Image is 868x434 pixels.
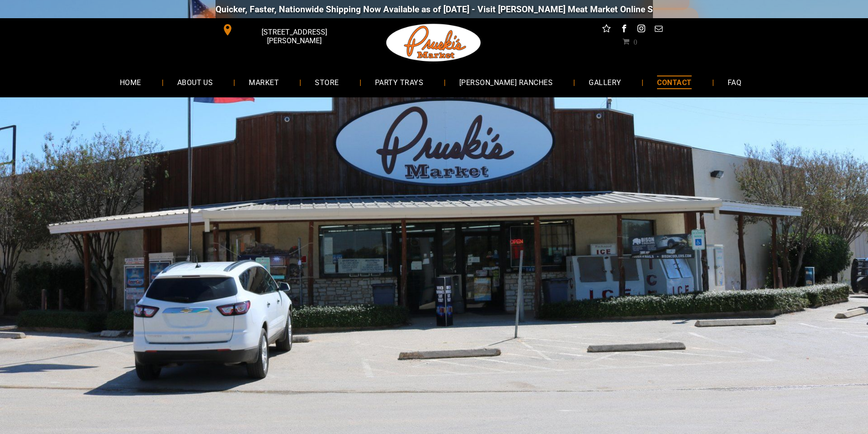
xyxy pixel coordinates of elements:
a: GALLERY [575,70,635,94]
a: HOME [106,70,155,94]
span: [STREET_ADDRESS][PERSON_NAME] [235,23,353,50]
a: FAQ [714,70,755,94]
a: STORE [301,70,352,94]
a: email [652,23,664,37]
a: ABOUT US [164,70,227,94]
a: instagram [635,23,647,37]
a: [PERSON_NAME] RANCHES [446,70,566,94]
a: PARTY TRAYS [361,70,437,94]
a: MARKET [235,70,293,94]
a: facebook [618,23,630,37]
a: [STREET_ADDRESS][PERSON_NAME] [216,23,355,37]
a: Social network [601,23,612,37]
a: CONTACT [643,70,705,94]
img: Pruski-s+Market+HQ+Logo2-259w.png [385,18,483,67]
span: 0 [633,38,637,45]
